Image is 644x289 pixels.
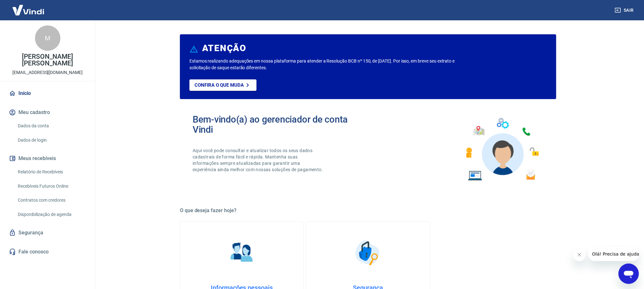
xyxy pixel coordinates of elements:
[460,114,544,185] img: Imagem de um avatar masculino com diversos icones exemplificando as funcionalidades do gerenciado...
[35,25,60,51] div: M
[573,248,586,261] iframe: Fechar mensagem
[226,237,258,269] img: Informações pessoais
[189,79,257,91] a: Confira o que muda
[202,45,246,51] h6: ATENÇÃO
[8,245,87,259] a: Fale conosco
[15,208,87,221] a: Disponibilização de agenda
[15,134,87,147] a: Dados de login
[8,226,87,240] a: Segurança
[15,180,87,193] a: Recebíveis Futuros Online
[189,58,475,71] p: Estamos realizando adequações em nossa plataforma para atender a Resolução BCB nº 150, de [DATE]....
[8,86,87,100] a: Início
[5,53,90,67] p: [PERSON_NAME] [PERSON_NAME]
[4,4,53,10] span: Olá! Precisa de ajuda?
[8,105,87,119] button: Meu cadastro
[8,0,49,20] img: Vindi
[193,114,368,135] h2: Bem-vindo(a) ao gerenciador de conta Vindi
[588,247,639,261] iframe: Mensagem da empresa
[193,147,324,173] p: Aqui você pode consultar e atualizar todos os seus dados cadastrais de forma fácil e rápida. Mant...
[619,264,639,284] iframe: Botão para abrir a janela de mensagens
[352,237,384,269] img: Segurança
[12,69,83,76] p: [EMAIL_ADDRESS][DOMAIN_NAME]
[195,82,244,88] p: Confira o que muda
[15,119,87,132] a: Dados da conta
[15,194,87,207] a: Contratos com credores
[15,165,87,178] a: Relatório de Recebíveis
[613,4,636,16] button: Sair
[8,151,87,165] button: Meus recebíveis
[180,207,556,214] h5: O que deseja fazer hoje?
